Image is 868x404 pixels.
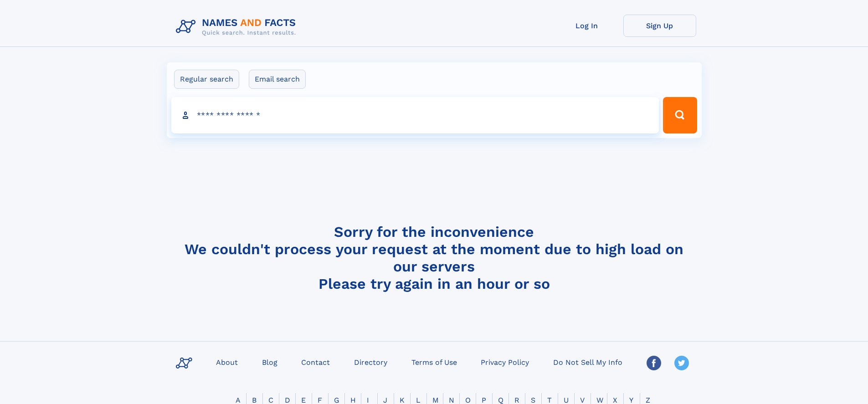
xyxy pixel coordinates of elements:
a: Privacy Policy [477,355,533,368]
h4: Sorry for the inconvenience We couldn't process your request at the moment due to high load on ou... [172,223,696,292]
a: Log In [550,15,623,37]
a: Sign Up [623,15,696,37]
img: Facebook [647,356,661,370]
a: About [212,355,241,368]
a: Do Not Sell My Info [550,355,626,368]
a: Blog [258,355,281,368]
a: Directory [350,355,391,368]
label: Email search [249,70,306,89]
img: Twitter [674,356,689,370]
input: search input [171,97,659,133]
a: Terms of Use [408,355,461,368]
button: Search Button [663,97,697,133]
img: Logo Names and Facts [172,15,303,39]
label: Regular search [174,70,239,89]
a: Contact [298,355,334,368]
